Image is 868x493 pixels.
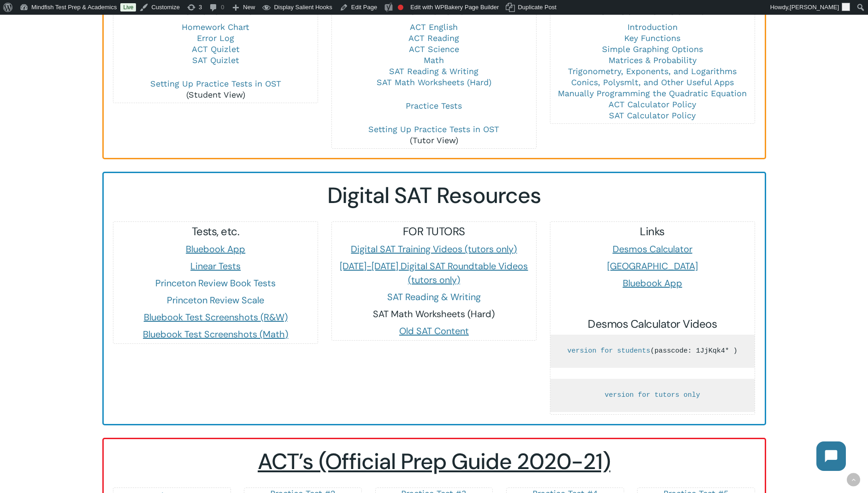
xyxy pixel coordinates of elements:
h2: Digital SAT Resources [113,182,755,209]
span: [PERSON_NAME] [790,4,839,11]
a: Princeton Review Scale [167,294,264,306]
a: Linear Tests [190,260,241,272]
a: Setting Up Practice Tests in OST [368,124,499,134]
div: Focus keyphrase not set [398,5,403,10]
span: ACT’s (Official Prep Guide 2020-21) [258,447,610,476]
a: Desmos Calculator [613,243,692,255]
a: Practice Tests [406,101,462,110]
a: SAT Math Worksheets (Hard) [377,77,491,87]
h5: Links [550,224,755,239]
a: Bluebook App [186,243,245,255]
a: Manually Programming the Quadratic Equation [558,88,747,98]
a: ACT English [410,22,458,32]
a: Live [120,3,136,12]
a: ACT Calculator Policy [608,99,696,109]
iframe: Chatbot [807,432,855,480]
pre: (passcode: 1JjKqk4* ) [550,335,755,368]
h5: Tests, etc. [113,224,318,239]
h5: FOR TUTORS [332,224,536,239]
p: (Student View) [113,78,318,100]
a: Introduction [627,22,678,32]
a: ACT Science [409,44,459,54]
a: Setting Up Practice Tests in OST [150,79,281,88]
a: Key Functions [624,33,680,43]
a: Bluebook App [623,277,682,289]
a: ACT Reading [408,33,459,43]
a: Math [424,55,444,65]
a: SAT Quizlet [192,55,239,65]
a: ACT Quizlet [192,44,240,54]
a: Homework Chart [182,22,249,32]
a: SAT Reading & Writing [389,66,478,76]
a: Bluebook Test Screenshots (Math) [143,328,288,340]
a: Simple Graphing Options [602,44,703,54]
h5: Desmos Calculator Videos [550,317,755,331]
a: Princeton Review Book Tests [155,277,276,289]
a: Bluebook Test Screenshots (R&W) [144,311,288,323]
a: version for tutors only [605,391,700,399]
a: [GEOGRAPHIC_DATA] [607,260,698,272]
a: version for students [567,347,650,355]
p: (Tutor View) [332,124,536,146]
a: Error Log [197,33,234,43]
a: SAT Math Worksheets (Hard) [373,308,495,320]
a: SAT Calculator Policy [609,110,696,120]
a: Digital SAT Training Videos (tutors only) [351,243,517,255]
a: Conics, Polysmlt, and Other Useful Apps [571,77,734,87]
a: Old SAT Content [399,325,469,337]
a: Trigonometry, Exponents, and Logarithms [568,66,737,76]
a: Matrices & Probability [608,55,697,65]
a: [DATE]-[DATE] Digital SAT Roundtable Videos (tutors only) [340,260,528,286]
a: SAT Reading & Writing [387,291,481,303]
